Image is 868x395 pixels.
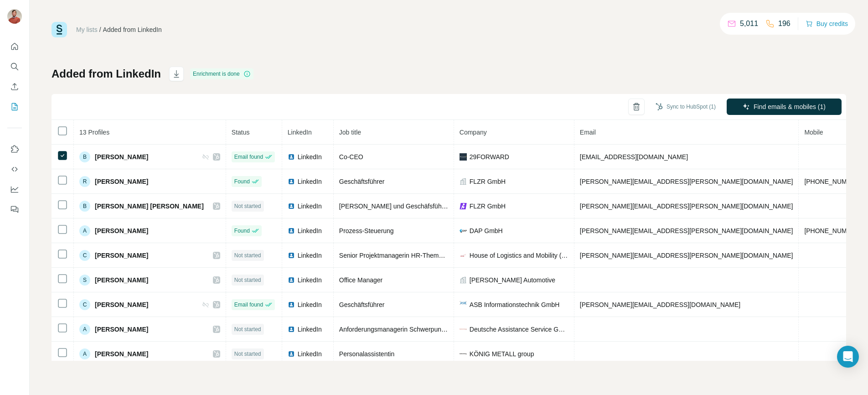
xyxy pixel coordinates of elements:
[190,68,253,79] div: Enrichment is done
[288,326,295,333] img: LinkedIn logo
[288,350,295,358] img: LinkedIn logo
[76,26,98,33] a: My lists
[288,252,295,259] img: LinkedIn logo
[288,178,295,185] img: LinkedIn logo
[7,161,22,177] button: Use Surfe API
[339,178,385,185] span: Geschäftsführer
[460,129,487,136] span: Company
[288,227,295,234] img: LinkedIn logo
[470,275,555,285] span: [PERSON_NAME] Automotive
[298,251,322,260] span: LinkedIn
[7,181,22,197] button: Dashboard
[804,178,862,185] span: [PHONE_NUMBER]
[298,226,322,235] span: LinkedIn
[95,300,148,309] span: [PERSON_NAME]
[79,176,90,187] div: R
[7,78,22,95] button: Enrich CSV
[95,152,148,161] span: [PERSON_NAME]
[234,325,261,333] span: Not started
[288,153,295,161] img: LinkedIn logo
[234,251,261,260] span: Not started
[580,252,793,259] span: [PERSON_NAME][EMAIL_ADDRESS][PERSON_NAME][DOMAIN_NAME]
[339,153,363,161] span: Co-CEO
[470,202,506,211] span: FLZR GmbH
[232,129,250,136] span: Status
[234,350,261,358] span: Not started
[298,152,322,161] span: LinkedIn
[580,129,596,136] span: Email
[740,18,758,29] p: 5,011
[460,301,467,308] img: company-logo
[79,348,90,359] div: A
[460,350,467,358] img: company-logo
[649,100,722,114] button: Sync to HubSpot (1)
[470,300,560,309] span: ASB Informationstechnik GmbH
[580,227,793,234] span: [PERSON_NAME][EMAIL_ADDRESS][PERSON_NAME][DOMAIN_NAME]
[754,102,826,111] span: Find emails & mobiles (1)
[103,25,162,34] div: Added from LinkedIn
[52,22,67,37] img: Surfe Logo
[95,202,204,211] span: [PERSON_NAME] [PERSON_NAME]
[7,141,22,157] button: Use Surfe on LinkedIn
[460,227,467,234] img: company-logo
[79,225,90,236] div: A
[79,275,90,286] div: S
[95,275,148,285] span: [PERSON_NAME]
[339,203,534,210] span: [PERSON_NAME] und Geschäfsführer bei der PRofiFLITZER GmbH
[470,177,506,186] span: FLZR GmbH
[298,275,322,285] span: LinkedIn
[7,201,22,218] button: Feedback
[778,18,790,29] p: 196
[580,178,793,185] span: [PERSON_NAME][EMAIL_ADDRESS][PERSON_NAME][DOMAIN_NAME]
[79,324,90,335] div: A
[837,346,859,368] div: Open Intercom Messenger
[339,276,382,284] span: Office Manager
[79,129,109,136] span: 13 Profiles
[288,129,312,136] span: LinkedIn
[288,276,295,284] img: LinkedIn logo
[339,301,385,308] span: Geschäftsführer
[234,301,263,309] span: Email found
[7,99,22,115] button: My lists
[288,301,295,308] img: LinkedIn logo
[79,250,90,261] div: C
[234,177,250,186] span: Found
[95,226,148,235] span: [PERSON_NAME]
[298,177,322,186] span: LinkedIn
[580,301,740,308] span: [PERSON_NAME][EMAIL_ADDRESS][DOMAIN_NAME]
[460,326,467,333] img: company-logo
[7,38,22,55] button: Quick start
[470,349,534,359] span: KÖNIG METALL group
[339,350,394,358] span: Personalassistentin
[470,226,503,235] span: DAP GmbH
[580,153,688,161] span: [EMAIL_ADDRESS][DOMAIN_NAME]
[99,25,101,34] li: /
[339,326,488,333] span: Anforderungsmanagerin Schwerpunkt Digitalisierung
[234,276,261,284] span: Not started
[7,58,22,75] button: Search
[288,203,295,210] img: LinkedIn logo
[470,325,568,334] span: Deutsche Assistance Service GmbH
[470,251,568,260] span: House of Logistics and Mobility ([PERSON_NAME]) GmbH
[95,177,148,186] span: [PERSON_NAME]
[234,153,263,161] span: Email found
[298,325,322,334] span: LinkedIn
[806,17,848,30] button: Buy credits
[804,129,823,136] span: Mobile
[804,227,862,234] span: [PHONE_NUMBER]
[298,202,322,211] span: LinkedIn
[7,9,22,24] img: Avatar
[470,152,509,161] span: 29FORWARD
[298,300,322,309] span: LinkedIn
[95,325,148,334] span: [PERSON_NAME]
[460,203,467,210] img: company-logo
[95,349,148,359] span: [PERSON_NAME]
[580,203,793,210] span: [PERSON_NAME][EMAIL_ADDRESS][PERSON_NAME][DOMAIN_NAME]
[234,202,261,210] span: Not started
[79,151,90,162] div: B
[95,251,148,260] span: [PERSON_NAME]
[79,299,90,310] div: C
[727,99,842,115] button: Find emails & mobiles (1)
[339,129,361,136] span: Job title
[460,252,467,259] img: company-logo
